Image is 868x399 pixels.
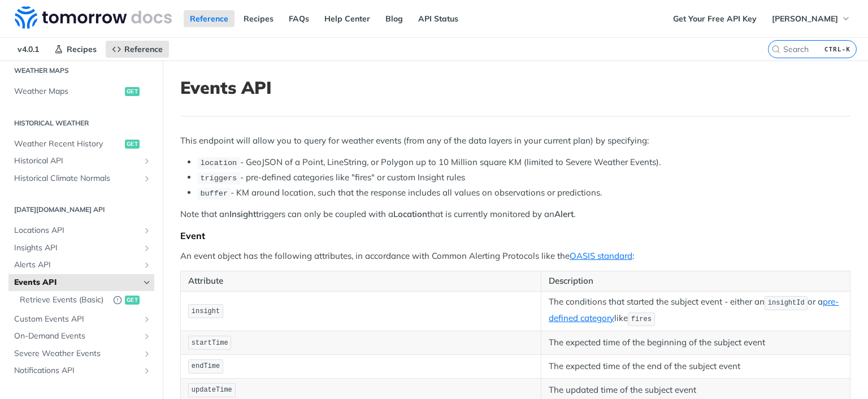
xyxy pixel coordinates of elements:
a: Notifications APIShow subpages for Notifications API [8,362,154,379]
a: API Status [412,10,465,27]
span: location [200,159,237,167]
a: Alerts APIShow subpages for Alerts API [8,257,154,274]
span: buffer [200,189,228,198]
a: Recipes [237,10,280,27]
button: [PERSON_NAME] [766,10,857,27]
button: Show subpages for Locations API [142,226,151,235]
span: v4.0.1 [11,41,45,58]
p: An event object has the following attributes, in accordance with Common Alerting Protocols like t... [180,250,850,263]
a: Reference [106,41,169,58]
span: get [125,140,140,149]
a: On-Demand EventsShow subpages for On-Demand Events [8,328,154,345]
span: Historical Climate Normals [14,173,140,184]
p: The updated time of the subject event [549,384,843,397]
span: endTime [192,362,220,370]
p: The expected time of the end of the subject event [549,360,843,373]
p: Attribute [188,275,533,288]
span: Retrieve Events (Basic) [20,294,107,306]
li: - pre-defined categories like "fires" or custom Insight rules [197,171,850,184]
span: [PERSON_NAME] [772,14,838,24]
span: triggers [200,174,237,183]
a: Get Your Free API Key [667,10,763,27]
a: OASIS standard [570,250,632,261]
button: Hide subpages for Events API [142,278,151,287]
span: Recipes [67,44,97,54]
kbd: CTRL-K [822,44,853,55]
button: Show subpages for Notifications API [142,366,151,375]
a: Weather Mapsget [8,83,154,100]
span: Events API [14,277,140,288]
p: The expected time of the beginning of the subject event [549,336,843,349]
span: Severe Weather Events [14,348,140,359]
a: Insights APIShow subpages for Insights API [8,240,154,257]
svg: Search [771,45,780,54]
button: Show subpages for Historical Climate Normals [142,174,151,183]
a: Locations APIShow subpages for Locations API [8,222,154,239]
a: Help Center [318,10,376,27]
strong: Insight [229,209,256,219]
button: Show subpages for Insights API [142,244,151,253]
span: insightId [768,299,805,307]
span: Insights API [14,242,140,254]
button: Deprecated Endpoint [113,294,122,306]
span: Notifications API [14,365,140,376]
p: This endpoint will allow you to query for weather events (from any of the data layers in your cur... [180,135,850,148]
span: On-Demand Events [14,331,140,342]
h2: [DATE][DOMAIN_NAME] API [8,205,154,215]
a: pre-defined category [549,296,839,323]
a: Retrieve Events (Basic)Deprecated Endpointget [14,292,154,309]
button: Show subpages for Alerts API [142,261,151,270]
span: Weather Recent History [14,138,122,150]
span: Alerts API [14,259,140,271]
button: Show subpages for Severe Weather Events [142,349,151,358]
a: Weather Recent Historyget [8,136,154,153]
span: Historical API [14,155,140,167]
p: The conditions that started the subject event - either an or a like [549,295,843,328]
h2: Weather Maps [8,66,154,76]
a: Events APIHide subpages for Events API [8,274,154,291]
a: FAQs [283,10,315,27]
img: Tomorrow.io Weather API Docs [15,6,172,29]
span: Custom Events API [14,314,140,325]
span: Weather Maps [14,86,122,97]
a: Recipes [48,41,103,58]
button: Show subpages for Custom Events API [142,315,151,324]
span: startTime [192,339,228,347]
span: get [125,296,140,305]
strong: Location [393,209,427,219]
span: Reference [124,44,163,54]
button: Show subpages for On-Demand Events [142,332,151,341]
h1: Events API [180,77,850,98]
p: Description [549,275,843,288]
li: - GeoJSON of a Point, LineString, or Polygon up to 10 Million square KM (limited to Severe Weathe... [197,156,850,169]
span: get [125,87,140,96]
p: Note that an triggers can only be coupled with a that is currently monitored by an . [180,208,850,221]
a: Historical Climate NormalsShow subpages for Historical Climate Normals [8,170,154,187]
strong: Alert [554,209,574,219]
a: Blog [379,10,409,27]
span: Locations API [14,225,140,236]
h2: Historical Weather [8,118,154,128]
span: fires [631,315,652,323]
span: updateTime [192,386,232,394]
li: - KM around location, such that the response includes all values on observations or predictions. [197,187,850,199]
a: Custom Events APIShow subpages for Custom Events API [8,311,154,328]
div: Event [180,230,850,241]
a: Reference [184,10,235,27]
button: Show subpages for Historical API [142,157,151,166]
a: Severe Weather EventsShow subpages for Severe Weather Events [8,345,154,362]
a: Historical APIShow subpages for Historical API [8,153,154,170]
span: insight [192,307,220,315]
